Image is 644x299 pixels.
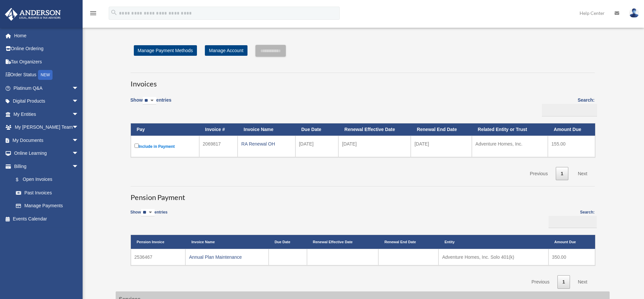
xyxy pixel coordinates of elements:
td: [DATE] [295,136,339,157]
span: arrow_drop_down [72,95,85,108]
i: search [110,9,118,16]
td: 155.00 [548,136,595,157]
label: Include in Payment [134,142,196,150]
a: Previous [526,275,554,289]
a: Previous [525,167,552,181]
a: Online Learningarrow_drop_down [5,147,89,160]
div: RA Renewal OH [241,139,291,149]
label: Show entries [131,209,168,223]
th: Invoice Name: activate to sort column ascending [185,235,269,249]
a: Online Ordering [5,42,89,55]
th: Related Entity or Trust: activate to sort column ascending [472,123,548,136]
a: 1 [557,275,570,289]
a: Platinum Q&Aarrow_drop_down [5,82,89,95]
span: arrow_drop_down [72,108,85,121]
a: Order StatusNEW [5,68,89,82]
img: Anderson Advisors Platinum Portal [3,8,63,21]
td: 2069817 [199,136,238,157]
a: Home [5,29,89,42]
h3: Invoices [131,73,595,89]
td: 350.00 [549,249,595,265]
h3: Pension Payment [131,186,595,203]
input: Include in Payment [134,144,139,148]
th: Entity: activate to sort column ascending [438,235,548,249]
a: Manage Payments [9,199,85,213]
input: Search: [542,104,597,116]
a: My [PERSON_NAME] Teamarrow_drop_down [5,121,89,134]
a: Manage Account [205,45,247,56]
a: Next [573,275,592,289]
td: [DATE] [411,136,472,157]
td: 2536467 [131,249,186,265]
th: Amount Due: activate to sort column ascending [549,235,595,249]
th: Amount Due: activate to sort column ascending [548,123,595,136]
a: $Open Invoices [9,173,82,186]
span: arrow_drop_down [72,134,85,147]
span: arrow_drop_down [72,147,85,160]
td: [DATE] [338,136,411,157]
label: Show entries [131,96,171,111]
th: Renewal Effective Date: activate to sort column ascending [307,235,379,249]
th: Due Date: activate to sort column ascending [295,123,339,136]
td: Adventure Homes, Inc. Solo 401(k) [438,249,548,265]
a: Next [573,167,592,181]
th: Pay: activate to sort column descending [131,123,199,136]
th: Renewal End Date: activate to sort column ascending [378,235,438,249]
div: NEW [38,70,53,80]
span: arrow_drop_down [72,160,85,173]
a: Digital Productsarrow_drop_down [5,95,89,108]
td: Adventure Homes, Inc. [472,136,548,157]
span: arrow_drop_down [72,121,85,134]
th: Renewal Effective Date: activate to sort column ascending [338,123,411,136]
a: Manage Payment Methods [134,45,197,56]
label: Search: [540,96,595,116]
a: 1 [556,167,568,181]
th: Due Date: activate to sort column ascending [269,235,307,249]
a: Tax Organizers [5,55,89,68]
i: menu [89,9,97,17]
a: Annual Plan Maintenance [189,254,242,260]
span: arrow_drop_down [72,82,85,95]
a: menu [89,12,97,17]
input: Search: [549,216,597,228]
a: Billingarrow_drop_down [5,160,85,173]
a: My Entitiesarrow_drop_down [5,108,89,121]
th: Invoice Name: activate to sort column ascending [238,123,295,136]
th: Renewal End Date: activate to sort column ascending [411,123,472,136]
select: Showentries [143,97,156,105]
a: My Documentsarrow_drop_down [5,134,89,147]
label: Search: [547,209,595,228]
span: $ [19,176,23,184]
a: Events Calendar [5,212,89,225]
th: Invoice #: activate to sort column ascending [199,123,238,136]
th: Pension Invoice: activate to sort column descending [131,235,186,249]
a: Past Invoices [9,186,85,199]
img: User Pic [629,8,639,18]
select: Showentries [141,209,155,216]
